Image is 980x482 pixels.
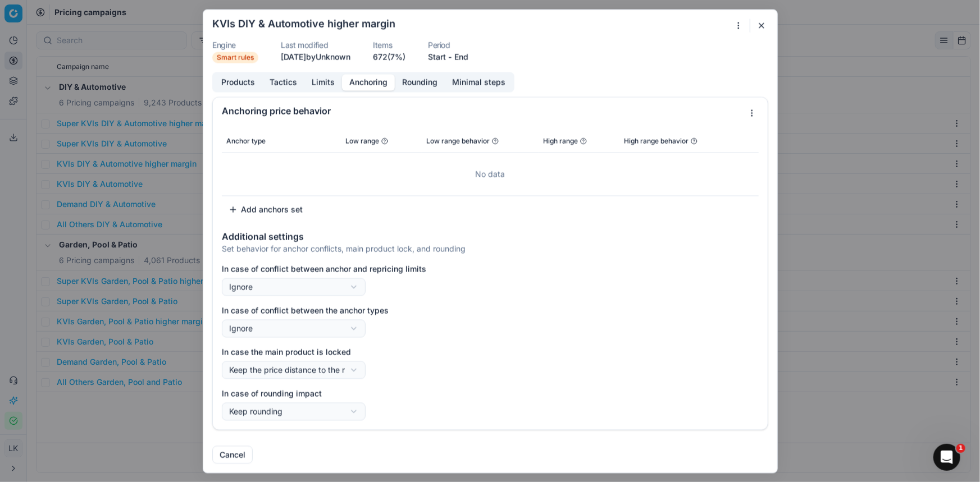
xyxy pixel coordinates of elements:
h2: KVIs DIY & Automotive higher margin [212,19,395,29]
span: Smart rules [212,52,258,63]
button: Add anchors set [222,200,309,218]
span: 1 [956,444,965,453]
dt: Items [373,41,405,49]
div: Set behavior for anchor conflicts, main product lock, and rounding [222,243,759,254]
label: In case the main product is locked [222,346,759,357]
label: In case of conflict between the anchor types [222,305,759,316]
button: Start [428,51,446,62]
button: Minimal steps [445,74,513,90]
th: Low range behavior [422,130,539,152]
span: - [448,51,452,62]
label: In case of conflict between anchor and repricing limits [222,263,759,274]
label: In case of rounding impact [222,388,759,399]
button: Tactics [262,74,304,90]
a: 672(7%) [373,51,405,62]
th: Anchor type [222,130,341,152]
span: [DATE] by Unknown [281,52,350,61]
dt: Last modified [281,41,350,49]
button: Rounding [395,74,445,90]
button: Cancel [212,446,253,463]
button: Limits [304,74,342,90]
th: Low range [341,130,422,152]
button: Anchoring [342,74,395,90]
button: Products [214,74,262,90]
div: Additional settings [222,232,759,241]
iframe: Intercom live chat [933,444,960,471]
dt: Period [428,41,468,49]
dt: Engine [212,41,258,49]
th: High range [539,130,619,152]
button: End [454,51,468,62]
div: No data [226,157,754,191]
div: Anchoring price behavior [222,106,743,115]
th: High range behavior [619,130,736,152]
